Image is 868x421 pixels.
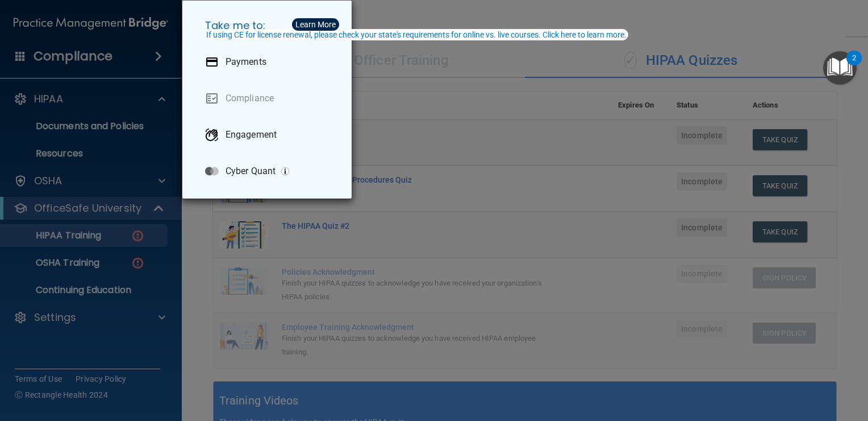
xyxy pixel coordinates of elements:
[295,20,336,28] div: Learn More
[852,58,856,73] div: 2
[672,341,854,386] iframe: Drift Widget Chat Controller
[226,129,277,141] p: Engagement
[292,18,339,31] button: Learn More
[196,46,343,78] a: Payments
[196,119,343,151] a: Engagement
[226,166,276,177] p: Cyber Quant
[205,29,628,40] button: If using CE for license renewal, please check your state's requirements for online vs. live cours...
[206,31,627,39] div: If using CE for license renewal, please check your state's requirements for online vs. live cours...
[196,155,343,187] a: Cyber Quant
[226,56,266,68] p: Payments
[196,10,343,42] h5: Take me to:
[823,51,857,85] button: Open Resource Center, 2 new notifications
[196,82,343,114] a: Compliance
